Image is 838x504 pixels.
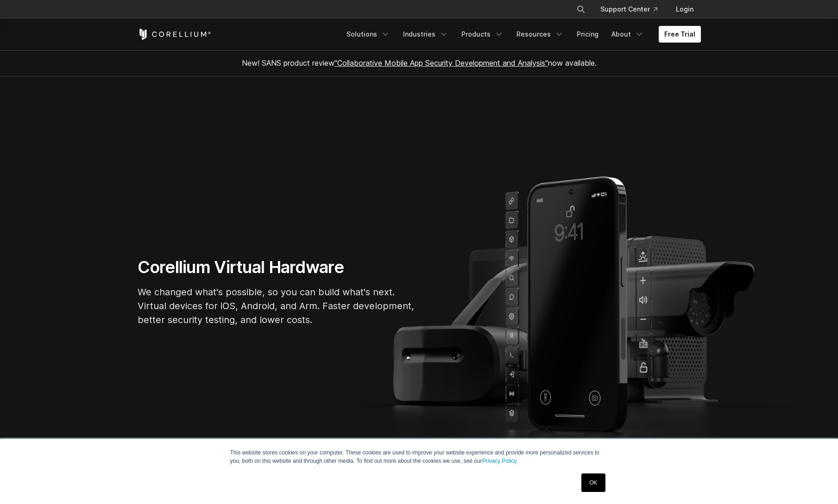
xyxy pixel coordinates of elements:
a: About [606,26,649,43]
a: Pricing [571,26,604,43]
a: Industries [397,26,454,43]
p: This website stores cookies on your computer. These cookies are used to improve your website expe... [230,448,608,465]
a: Solutions [341,26,396,43]
h1: Corellium Virtual Hardware [138,257,416,278]
div: Navigation Menu [341,26,701,43]
a: Resources [511,26,569,43]
a: Support Center [593,1,665,18]
div: Navigation Menu [565,1,701,18]
span: New! SANS product review now available. [242,58,597,68]
a: Corellium Home [138,29,211,40]
p: We changed what's possible, so you can build what's next. Virtual devices for iOS, Android, and A... [138,285,416,327]
a: OK [581,473,605,492]
a: Privacy Policy. [482,458,518,464]
button: Search [573,1,589,18]
a: Free Trial [659,26,701,43]
a: Products [456,26,509,43]
a: Login [668,1,701,18]
a: "Collaborative Mobile App Security Development and Analysis" [334,58,548,68]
